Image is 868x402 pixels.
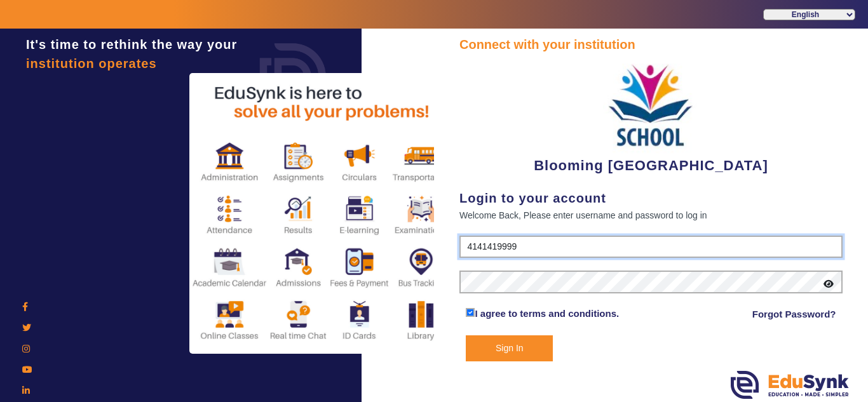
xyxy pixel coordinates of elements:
[245,29,341,124] img: login.png
[466,335,553,361] button: Sign In
[459,54,843,176] div: Blooming [GEOGRAPHIC_DATA]
[189,73,456,354] img: login2.png
[459,208,843,223] div: Welcome Back, Please enter username and password to log in
[731,371,849,399] img: edusynk.png
[26,57,157,70] span: institution operates
[752,307,836,322] a: Forgot Password?
[459,35,843,54] div: Connect with your institution
[459,236,843,258] input: User Name
[26,37,237,51] span: It's time to rethink the way your
[603,54,698,155] img: 3e5c6726-73d6-4ac3-b917-621554bbe9c3
[475,308,619,319] a: I agree to terms and conditions.
[459,189,843,208] div: Login to your account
